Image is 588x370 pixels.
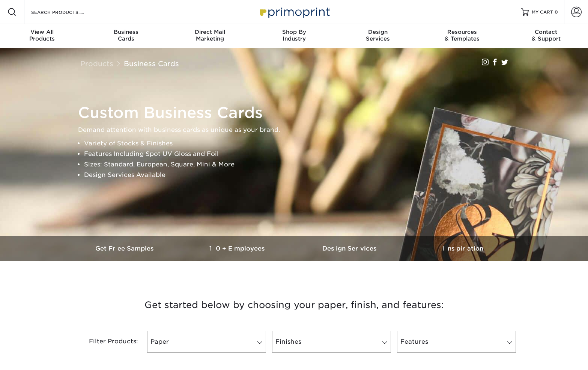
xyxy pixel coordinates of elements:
li: Variety of Stocks & Finishes [84,138,517,149]
div: Marketing [168,29,252,42]
a: Direct MailMarketing [168,24,252,48]
h3: 10+ Employees [182,245,294,252]
span: Resources [420,29,504,35]
div: & Templates [420,29,504,42]
span: Direct Mail [168,29,252,35]
span: 0 [555,9,558,15]
span: MY CART [532,9,553,15]
h1: Custom Business Cards [78,104,517,122]
span: Contact [504,29,588,35]
a: Resources& Templates [420,24,504,48]
span: Business [84,29,168,35]
li: Sizes: Standard, European, Square, Mini & More [84,159,517,170]
div: Industry [252,29,336,42]
a: Products [80,59,113,68]
div: & Support [504,29,588,42]
div: Filter Products: [69,331,144,353]
a: Contact& Support [504,24,588,48]
a: Design Services [294,236,407,261]
p: Demand attention with business cards as unique as your brand. [78,125,517,135]
a: DesignServices [336,24,420,48]
img: Primoprint [257,4,332,20]
a: Get Free Samples [69,236,182,261]
span: Shop By [252,29,336,35]
a: Finishes [272,331,391,353]
li: Features Including Spot UV Gloss and Foil [84,149,517,159]
a: Features [397,331,516,353]
div: Cards [84,29,168,42]
a: 10+ Employees [182,236,294,261]
div: Services [336,29,420,42]
h3: Design Services [294,245,407,252]
a: Shop ByIndustry [252,24,336,48]
a: Inspiration [407,236,519,261]
a: Paper [147,331,266,353]
h3: Get Free Samples [69,245,182,252]
a: Business Cards [124,59,179,68]
span: Design [336,29,420,35]
a: BusinessCards [84,24,168,48]
h3: Get started below by choosing your paper, finish, and features: [75,288,514,322]
input: SEARCH PRODUCTS..... [30,8,104,17]
li: Design Services Available [84,170,517,180]
h3: Inspiration [407,245,519,252]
